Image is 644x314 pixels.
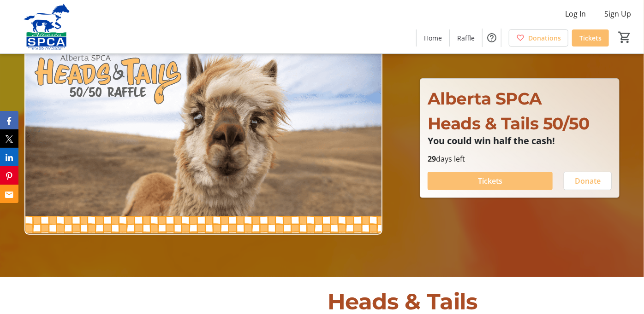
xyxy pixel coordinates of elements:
[579,33,602,43] span: Tickets
[558,6,593,21] button: Log In
[572,29,609,47] a: Tickets
[565,8,586,19] span: Log In
[457,33,475,43] span: Raffle
[417,29,449,47] a: Home
[528,33,561,43] span: Donations
[450,29,482,47] a: Raffle
[616,29,633,46] button: Cart
[575,175,601,186] span: Donate
[509,29,568,47] a: Donations
[6,4,88,50] img: Alberta SPCA's Logo
[24,34,382,235] img: Campaign CTA Media Photo
[428,136,612,146] p: You could win half the cash!
[428,154,436,164] span: 29
[597,6,638,21] button: Sign Up
[483,29,501,47] button: Help
[424,33,442,43] span: Home
[478,175,502,186] span: Tickets
[428,113,590,134] span: Heads & Tails 50/50
[604,8,631,19] span: Sign Up
[428,172,553,190] button: Tickets
[428,153,612,164] p: days left
[564,172,612,190] button: Donate
[428,88,542,109] span: Alberta SPCA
